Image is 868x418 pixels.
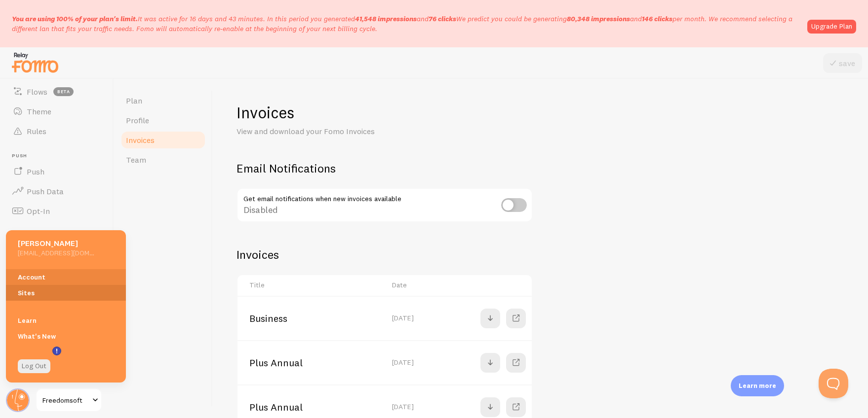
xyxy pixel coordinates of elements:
[237,247,844,262] h2: Invoices
[126,135,155,145] span: Invoices
[807,20,856,34] a: Upgrade Plan
[126,96,142,105] span: Plan
[120,110,206,130] a: Profile
[6,82,108,102] a: Flows beta
[18,238,94,248] h5: [PERSON_NAME]
[386,275,440,296] th: Date
[642,14,672,23] b: 146 clicks
[10,50,60,75] img: fomo-relay-logo-orange.svg
[53,87,74,96] span: beta
[27,167,44,176] span: Push
[6,121,108,141] a: Rules
[12,153,108,159] span: Push
[386,340,440,384] td: [DATE]
[18,359,50,373] a: Log Out
[27,126,46,136] span: Rules
[237,103,844,123] h1: Invoices
[6,269,126,285] a: Account
[27,87,47,97] span: Flows
[6,313,126,328] a: Learn
[355,14,417,23] b: 41,548 impressions
[126,155,146,165] span: Team
[6,181,108,201] a: Push Data
[27,206,50,216] span: Opt-In
[819,369,848,398] iframe: Help Scout Beacon - Open
[27,106,51,116] span: Theme
[6,201,108,221] a: Opt-In
[237,296,386,340] td: Business
[6,162,108,181] a: Push
[120,130,206,150] a: Invoices
[237,340,386,384] td: Plus Annual
[567,14,630,23] b: 80,348 impressions
[126,115,149,125] span: Profile
[355,14,456,23] span: and
[18,248,94,257] h5: [EMAIL_ADDRESS][DOMAIN_NAME]
[36,388,102,412] a: Freedomsoft
[6,102,108,121] a: Theme
[731,375,784,396] div: Learn more
[42,394,89,406] span: Freedomsoft
[120,91,206,110] a: Plan
[120,150,206,170] a: Team
[12,14,138,23] span: You are using 100% of your plan's limit.
[237,161,533,176] h2: Email Notifications
[52,347,61,355] svg: <p>Watch New Feature Tutorials!</p>
[237,188,533,224] div: Disabled
[6,285,126,301] a: Sites
[6,328,126,344] a: What's New
[237,126,473,137] p: View and download your Fomo Invoices
[386,296,440,340] td: [DATE]
[237,275,386,296] th: Title
[567,14,672,23] span: and
[12,14,801,34] p: It was active for 16 days and 43 minutes. In this period you generated We predict you could be ge...
[27,186,64,196] span: Push Data
[739,381,776,390] p: Learn more
[429,14,456,23] b: 76 clicks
